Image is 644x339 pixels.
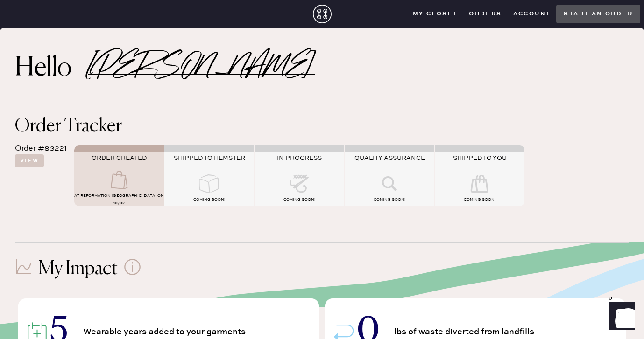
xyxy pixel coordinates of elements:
[88,62,315,75] h2: [PERSON_NAME]
[92,154,147,162] span: ORDER CREATED
[394,328,537,336] span: lbs of waste diverted from landfills
[556,5,640,23] button: Start an order
[407,7,464,21] button: My Closet
[174,154,245,162] span: SHIPPED TO HEMSTER
[453,154,507,162] span: SHIPPED TO YOU
[74,194,164,206] span: AT Reformation [GEOGRAPHIC_DATA] on 10/02
[83,328,248,336] span: Wearable years added to your garments
[15,57,88,80] h2: Hello
[277,154,322,162] span: IN PROGRESS
[508,7,557,21] button: Account
[374,197,405,202] span: COMING SOON!
[15,143,67,154] div: Order #83221
[15,117,122,136] span: Order Tracker
[193,197,225,202] span: COMING SOON!
[283,197,315,202] span: COMING SOON!
[463,7,507,21] button: Orders
[15,154,44,167] button: View
[354,154,425,162] span: QUALITY ASSURANCE
[600,297,640,337] iframe: Front Chat
[464,197,495,202] span: COMING SOON!
[38,258,118,280] h1: My Impact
